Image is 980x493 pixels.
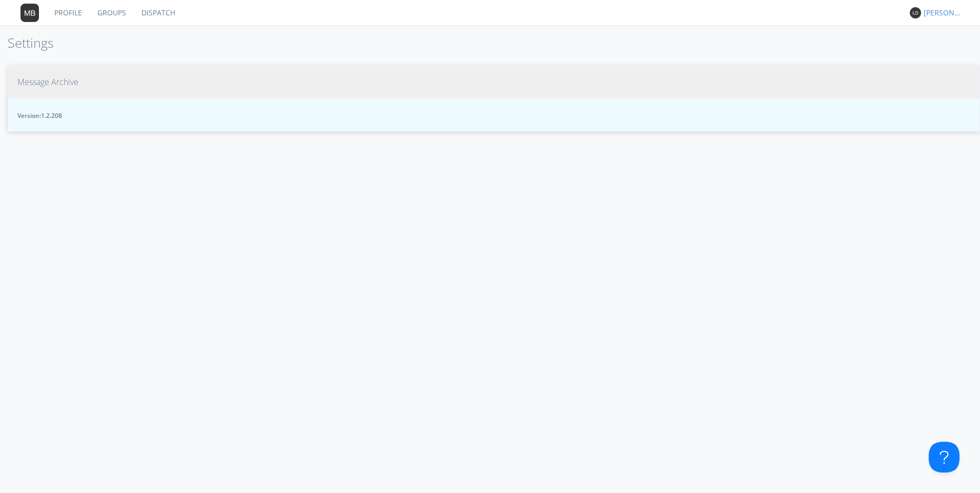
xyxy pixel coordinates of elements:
img: 373638.png [21,4,39,22]
span: Message Archive [17,76,78,88]
span: Version: 1.2.208 [17,111,970,120]
div: [PERSON_NAME]* [924,8,962,18]
iframe: Toggle Customer Support [929,442,959,473]
img: 373638.png [910,7,921,18]
button: Version:1.2.208 [8,98,980,132]
button: Message Archive [8,66,980,99]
